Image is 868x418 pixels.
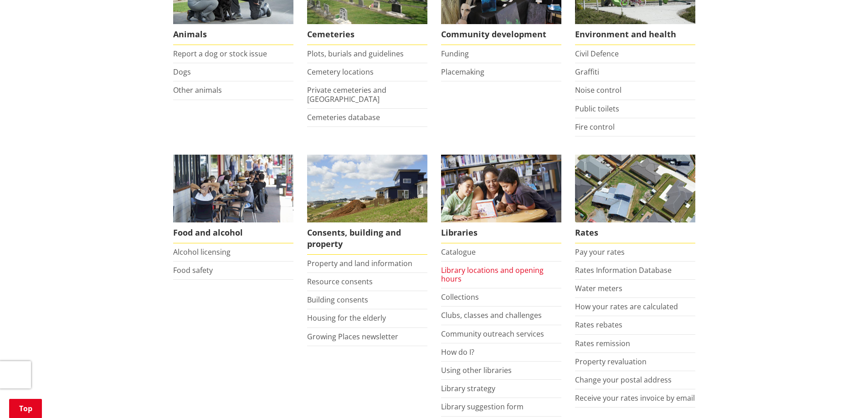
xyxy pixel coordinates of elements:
a: Housing for the elderly [307,313,386,323]
a: Dogs [173,67,191,77]
span: Cemeteries [307,24,427,45]
a: Food and Alcohol in the Waikato Food and alcohol [173,155,293,243]
a: Receive your rates invoice by email [575,393,695,403]
a: Pay your rates online Rates [575,155,695,243]
a: Private cemeteries and [GEOGRAPHIC_DATA] [307,85,386,104]
a: Property revaluation [575,357,647,367]
span: Libraries [441,222,561,243]
a: Pay your rates [575,247,625,257]
a: Catalogue [441,247,476,257]
span: Environment and health [575,24,695,45]
a: Plots, burials and guidelines [307,49,404,59]
a: Cemeteries database [307,112,380,122]
img: Food and Alcohol in the Waikato [173,155,293,222]
a: Other animals [173,85,222,95]
a: Report a dog or stock issue [173,49,267,59]
a: New Pokeno housing development Consents, building and property [307,155,427,255]
a: Alcohol licensing [173,247,231,257]
a: Rates remission [575,338,630,348]
a: Library locations and opening hours [441,265,544,284]
img: Waikato District Council libraries [441,155,561,222]
a: Clubs, classes and challenges [441,310,542,320]
a: Graffiti [575,67,599,77]
a: Rates rebates [575,320,622,330]
a: Using other libraries [441,365,512,375]
span: Rates [575,222,695,243]
img: Land and property thumbnail [307,155,427,222]
a: Public toilets [575,104,619,114]
a: How your rates are calculated [575,302,678,312]
a: Resource consents [307,277,373,287]
a: Top [9,399,42,418]
a: Property and land information [307,258,412,268]
span: Consents, building and property [307,222,427,255]
a: Library suggestion form [441,402,524,412]
a: Placemaking [441,67,484,77]
a: Funding [441,49,469,59]
a: Food safety [173,265,213,275]
a: Library membership is free to everyone who lives in the Waikato district. Libraries [441,155,561,243]
a: Library strategy [441,383,495,393]
a: Rates Information Database [575,265,672,275]
a: Fire control [575,122,615,132]
a: How do I? [441,347,474,357]
a: Civil Defence [575,49,619,59]
a: Collections [441,292,479,302]
a: Community outreach services [441,329,544,339]
a: Water meters [575,283,622,293]
a: Growing Places newsletter [307,332,398,342]
a: Building consents [307,295,368,305]
span: Community development [441,24,561,45]
a: Change your postal address [575,375,672,385]
img: Rates-thumbnail [575,155,695,222]
a: Cemetery locations [307,67,374,77]
span: Food and alcohol [173,222,293,243]
iframe: Messenger Launcher [826,380,859,413]
span: Animals [173,24,293,45]
a: Noise control [575,85,621,95]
